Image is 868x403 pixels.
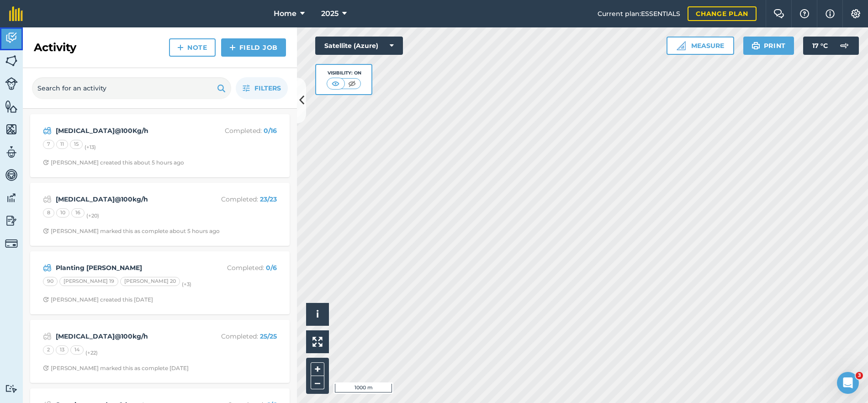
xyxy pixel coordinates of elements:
[85,144,96,150] small: (+ 13 )
[70,140,83,149] div: 15
[274,8,296,19] span: Home
[43,159,184,166] div: [PERSON_NAME] created this about 5 hours ago
[56,263,201,273] strong: Planting [PERSON_NAME]
[260,195,277,203] strong: 23 / 23
[56,345,69,355] div: 13
[5,100,18,113] img: svg+xml;base64,PHN2ZyB4bWxucz0iaHR0cDovL3d3dy53My5vcmcvMjAwMC9zdmciIHdpZHRoPSI1NiIgaGVpZ2h0PSI2MC...
[598,9,680,19] span: Current plan : ESSENTIALS
[85,350,98,356] small: (+ 22 )
[43,331,52,342] img: svg+xml;base64,PD94bWwgdmVyc2lvbj0iMS4wIiBlbmNvZGluZz0idXRmLTgiPz4KPCEtLSBHZW5lcmF0b3I6IEFkb2JlIE...
[204,331,277,341] p: Completed :
[688,6,757,21] a: Change plan
[835,37,853,55] img: svg+xml;base64,PD94bWwgdmVyc2lvbj0iMS4wIiBlbmNvZGluZz0idXRmLTgiPz4KPCEtLSBHZW5lcmF0b3I6IEFkb2JlIE...
[5,384,18,393] img: svg+xml;base64,PD94bWwgdmVyc2lvbj0iMS4wIiBlbmNvZGluZz0idXRmLTgiPz4KPCEtLSBHZW5lcmF0b3I6IEFkb2JlIE...
[5,77,18,90] img: svg+xml;base64,PD94bWwgdmVyc2lvbj0iMS4wIiBlbmNvZGluZz0idXRmLTgiPz4KPCEtLSBHZW5lcmF0b3I6IEFkb2JlIE...
[43,208,54,217] div: 8
[34,40,76,55] h2: Activity
[254,83,281,93] span: Filters
[204,194,277,204] p: Completed :
[5,237,18,250] img: svg+xml;base64,PD94bWwgdmVyc2lvbj0iMS4wIiBlbmNvZGluZz0idXRmLTgiPz4KPCEtLSBHZW5lcmF0b3I6IEFkb2JlIE...
[5,31,18,45] img: svg+xml;base64,PD94bWwgdmVyc2lvbj0iMS4wIiBlbmNvZGluZz0idXRmLTgiPz4KPCEtLSBHZW5lcmF0b3I6IEFkb2JlIE...
[5,191,18,205] img: svg+xml;base64,PD94bWwgdmVyc2lvbj0iMS4wIiBlbmNvZGluZz0idXRmLTgiPz4KPCEtLSBHZW5lcmF0b3I6IEFkb2JlIE...
[43,125,52,136] img: svg+xml;base64,PD94bWwgdmVyc2lvbj0iMS4wIiBlbmNvZGluZz0idXRmLTgiPz4KPCEtLSBHZW5lcmF0b3I6IEFkb2JlIE...
[43,297,49,302] img: Clock with arrow pointing clockwise
[9,6,23,21] img: fieldmargin Logo
[43,277,58,286] div: 90
[264,127,277,135] strong: 0 / 16
[43,159,49,165] img: Clock with arrow pointing clockwise
[311,376,324,389] button: –
[5,122,18,136] img: svg+xml;base64,PHN2ZyB4bWxucz0iaHR0cDovL3d3dy53My5vcmcvMjAwMC9zdmciIHdpZHRoPSI1NiIgaGVpZ2h0PSI2MC...
[204,263,277,273] p: Completed :
[677,41,686,50] img: Ruler icon
[70,345,84,355] div: 14
[330,79,341,88] img: svg+xml;base64,PHN2ZyB4bWxucz0iaHR0cDovL3d3dy53My5vcmcvMjAwMC9zdmciIHdpZHRoPSI1MCIgaGVpZ2h0PSI0MC...
[236,77,288,99] button: Filters
[837,372,859,394] iframe: Intercom live chat
[204,126,277,136] p: Completed :
[266,264,277,272] strong: 0 / 6
[311,362,324,376] button: +
[773,9,784,18] img: Two speech bubbles overlapping with the left bubble in the forefront
[120,277,180,286] div: [PERSON_NAME] 20
[43,228,49,234] img: Clock with arrow pointing clockwise
[826,8,835,19] img: svg+xml;base64,PHN2ZyB4bWxucz0iaHR0cDovL3d3dy53My5vcmcvMjAwMC9zdmciIHdpZHRoPSIxNyIgaGVpZ2h0PSIxNy...
[850,9,861,18] img: A cog icon
[36,257,284,309] a: Planting [PERSON_NAME]Completed: 0/690[PERSON_NAME] 19[PERSON_NAME] 20(+3)Clock with arrow pointi...
[260,332,277,340] strong: 25 / 25
[43,194,52,205] img: svg+xml;base64,PD94bWwgdmVyc2lvbj0iMS4wIiBlbmNvZGluZz0idXRmLTgiPz4KPCEtLSBHZW5lcmF0b3I6IEFkb2JlIE...
[346,79,358,88] img: svg+xml;base64,PHN2ZyB4bWxucz0iaHR0cDovL3d3dy53My5vcmcvMjAwMC9zdmciIHdpZHRoPSI1MCIgaGVpZ2h0PSI0MC...
[321,8,339,19] span: 2025
[803,37,859,55] button: 17 °C
[812,37,828,55] span: 17 ° C
[36,325,284,377] a: [MEDICAL_DATA]@100kg/hCompleted: 25/2521314(+22)Clock with arrow pointing clockwise[PERSON_NAME] ...
[43,140,54,149] div: 7
[71,208,85,217] div: 16
[217,83,226,94] img: svg+xml;base64,PHN2ZyB4bWxucz0iaHR0cDovL3d3dy53My5vcmcvMjAwMC9zdmciIHdpZHRoPSIxOSIgaGVpZ2h0PSIyNC...
[5,54,18,68] img: svg+xml;base64,PHN2ZyB4bWxucz0iaHR0cDovL3d3dy53My5vcmcvMjAwMC9zdmciIHdpZHRoPSI1NiIgaGVpZ2h0PSI2MC...
[177,42,184,53] img: svg+xml;base64,PHN2ZyB4bWxucz0iaHR0cDovL3d3dy53My5vcmcvMjAwMC9zdmciIHdpZHRoPSIxNCIgaGVpZ2h0PSIyNC...
[315,37,403,55] button: Satellite (Azure)
[86,212,99,219] small: (+ 20 )
[316,308,319,320] span: i
[56,126,201,136] strong: [MEDICAL_DATA]@100Kg/h
[43,296,153,303] div: [PERSON_NAME] created this [DATE]
[312,337,323,347] img: Four arrows, one pointing top left, one top right, one bottom right and the last bottom left
[59,277,118,286] div: [PERSON_NAME] 19
[752,40,760,51] img: svg+xml;base64,PHN2ZyB4bWxucz0iaHR0cDovL3d3dy53My5vcmcvMjAwMC9zdmciIHdpZHRoPSIxOSIgaGVpZ2h0PSIyNC...
[5,168,18,182] img: svg+xml;base64,PD94bWwgdmVyc2lvbj0iMS4wIiBlbmNvZGluZz0idXRmLTgiPz4KPCEtLSBHZW5lcmF0b3I6IEFkb2JlIE...
[43,228,220,235] div: [PERSON_NAME] marked this as complete about 5 hours ago
[32,77,231,99] input: Search for an activity
[743,37,794,55] button: Print
[36,120,284,172] a: [MEDICAL_DATA]@100Kg/hCompleted: 0/1671115(+13)Clock with arrow pointing clockwise[PERSON_NAME] c...
[799,9,810,18] img: A question mark icon
[5,214,18,228] img: svg+xml;base64,PD94bWwgdmVyc2lvbj0iMS4wIiBlbmNvZGluZz0idXRmLTgiPz4KPCEtLSBHZW5lcmF0b3I6IEFkb2JlIE...
[56,140,68,149] div: 11
[56,331,201,341] strong: [MEDICAL_DATA]@100kg/h
[5,145,18,159] img: svg+xml;base64,PD94bWwgdmVyc2lvbj0iMS4wIiBlbmNvZGluZz0idXRmLTgiPz4KPCEtLSBHZW5lcmF0b3I6IEFkb2JlIE...
[182,281,191,287] small: (+ 3 )
[43,345,54,355] div: 2
[327,69,361,77] div: Visibility: On
[856,372,863,379] span: 3
[667,37,734,55] button: Measure
[56,194,201,204] strong: [MEDICAL_DATA]@100kg/h
[306,303,329,326] button: i
[43,365,189,372] div: [PERSON_NAME] marked this as complete [DATE]
[43,262,52,273] img: svg+xml;base64,PD94bWwgdmVyc2lvbj0iMS4wIiBlbmNvZGluZz0idXRmLTgiPz4KPCEtLSBHZW5lcmF0b3I6IEFkb2JlIE...
[56,208,69,217] div: 10
[43,365,49,371] img: Clock with arrow pointing clockwise
[229,42,236,53] img: svg+xml;base64,PHN2ZyB4bWxucz0iaHR0cDovL3d3dy53My5vcmcvMjAwMC9zdmciIHdpZHRoPSIxNCIgaGVpZ2h0PSIyNC...
[221,38,286,57] a: Field Job
[169,38,216,57] a: Note
[36,188,284,240] a: [MEDICAL_DATA]@100kg/hCompleted: 23/2381016(+20)Clock with arrow pointing clockwise[PERSON_NAME] ...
